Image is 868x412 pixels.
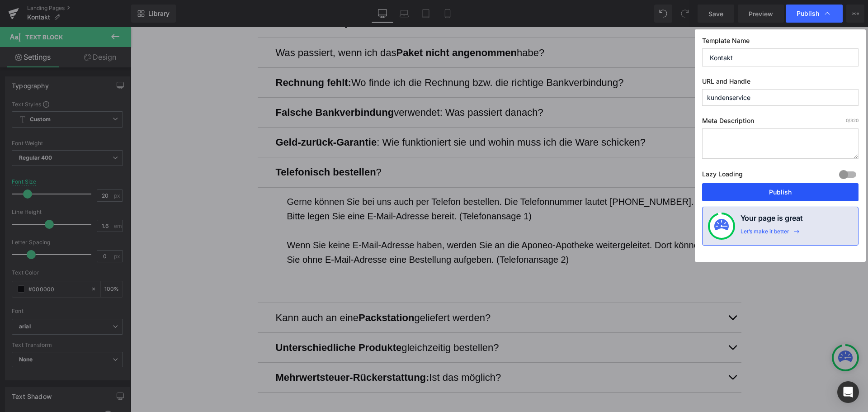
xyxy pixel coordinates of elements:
[846,118,849,123] span: 0
[145,107,593,123] p: : Wie funktioniert sie und wohin muss ich die Ware schicken?
[145,80,264,91] strong: Falsche Bankverbindung
[797,9,819,18] span: Publish
[741,213,803,228] h4: Your page is great
[156,167,581,196] p: Gerne können Sie bei uns auch per Telefon bestellen. Die Telefonnummer lautet [PHONE_NUMBER]. Bit...
[145,50,221,61] b: Rechnung fehlt:
[145,313,593,328] p: gleichzeitig bestellen?
[702,168,743,183] label: Lazy Loading
[145,137,593,153] p: ?
[741,228,789,240] div: Let’s make it better
[702,117,859,128] label: Meta Description
[145,47,593,63] p: Wo finde ich die Rechnung bzw. die richtige Bankverbindung?
[145,342,593,358] p: Ist das möglich?
[145,109,246,121] b: Geld-zurück-Garantie
[145,315,271,326] strong: Unterschiedliche Produkte
[145,139,245,151] strong: Telefonisch bestellen
[702,77,859,89] label: URL and Handle
[714,219,729,233] img: onboarding-status.svg
[145,345,299,356] strong: Mehrwertsteuer-Rückerstattung:
[846,118,859,123] span: /320
[145,283,593,298] p: Kann auch an eine geliefert werden?
[702,37,859,48] label: Template Name
[145,18,593,33] p: Was passiert, wenn ich das habe?
[145,77,593,93] p: verwendet: Was passiert danach?
[837,381,859,403] div: Open Intercom Messenger
[228,285,284,296] strong: Packstation
[702,183,859,201] button: Publish
[265,20,386,31] b: Paket nicht angenommen
[156,211,581,240] p: Wenn Sie keine E-Mail-Adresse haben, werden Sie an die Aponeo-Apotheke weitergeleitet. Dort könne...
